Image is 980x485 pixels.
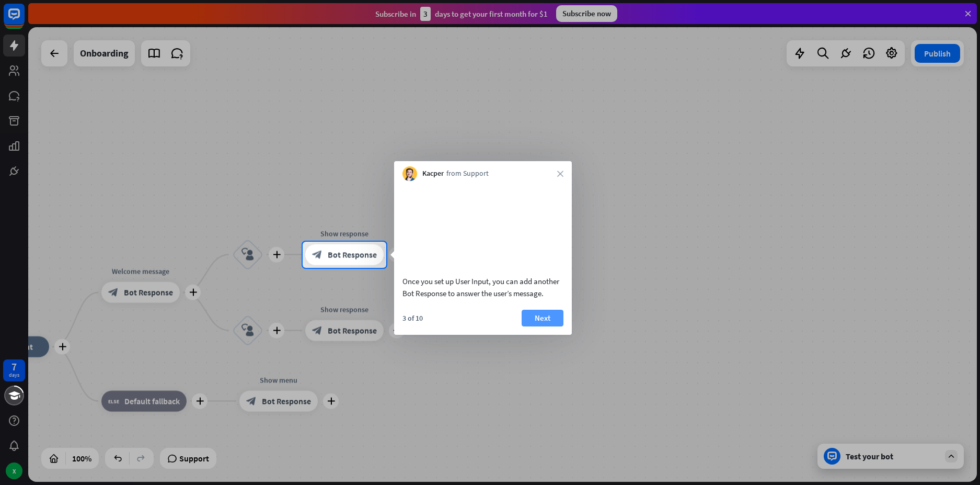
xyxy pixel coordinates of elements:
[557,171,563,177] i: close
[402,313,423,323] div: 3 of 10
[446,168,489,179] span: from Support
[312,250,322,260] i: block_bot_response
[402,275,563,299] div: Once you set up User Input, you can add another Bot Response to answer the user’s message.
[328,250,377,260] span: Bot Response
[8,4,40,36] button: Open LiveChat chat widget
[522,310,563,326] button: Next
[422,168,444,179] span: Kacper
